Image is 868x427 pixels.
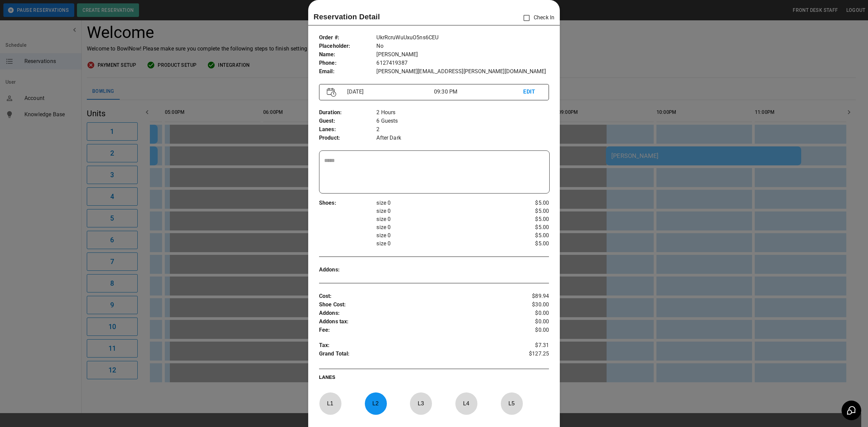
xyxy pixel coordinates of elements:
p: $5.00 [511,223,549,231]
p: Grand Total : [319,350,511,360]
p: Placeholder : [319,42,377,50]
p: Shoes : [319,199,377,207]
p: Cost : [319,292,511,301]
p: After Dark [376,134,549,142]
p: $5.00 [511,215,549,223]
p: Addons tax : [319,318,511,326]
p: size 0 [376,207,511,215]
p: Product : [319,134,377,142]
p: $5.00 [511,207,549,215]
p: L 4 [455,395,477,411]
p: $89.94 [511,292,549,301]
p: size 0 [376,215,511,223]
p: Name : [319,50,377,59]
img: Vector [327,88,336,97]
p: $127.25 [511,350,549,360]
p: Phone : [319,59,377,67]
p: 2 Hours [376,108,549,117]
p: L 3 [410,395,432,411]
p: L 5 [500,395,523,411]
p: LANES [319,374,549,383]
p: Reservation Detail [314,11,380,22]
p: Shoe Cost : [319,301,511,309]
p: $5.00 [511,199,549,207]
p: Lanes : [319,125,377,134]
p: [PERSON_NAME][EMAIL_ADDRESS][PERSON_NAME][DOMAIN_NAME] [376,67,549,76]
p: $0.00 [511,326,549,334]
p: EDIT [523,88,541,96]
p: Order # : [319,34,377,42]
p: $7.31 [511,341,549,350]
p: [PERSON_NAME] [376,50,549,59]
p: $5.00 [511,240,549,248]
p: Fee : [319,326,511,334]
p: $0.00 [511,309,549,318]
p: Guest : [319,117,377,125]
p: $0.00 [511,318,549,326]
p: No [376,42,549,50]
p: [DATE] [344,88,434,96]
p: Tax : [319,341,511,350]
p: size 0 [376,240,511,248]
p: 09:30 PM [434,88,523,96]
p: L 2 [364,395,387,411]
p: Addons : [319,266,377,274]
p: size 0 [376,199,511,207]
p: size 0 [376,231,511,240]
p: Check In [519,11,554,25]
p: Duration : [319,108,377,117]
p: 6127419387 [376,59,549,67]
p: $30.00 [511,301,549,309]
p: UkrRcruWuUxuO5ns6CEU [376,34,549,42]
p: Addons : [319,309,511,318]
p: $5.00 [511,231,549,240]
p: 2 [376,125,549,134]
p: Email : [319,67,377,76]
p: 6 Guests [376,117,549,125]
p: size 0 [376,223,511,231]
p: L 1 [319,395,341,411]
